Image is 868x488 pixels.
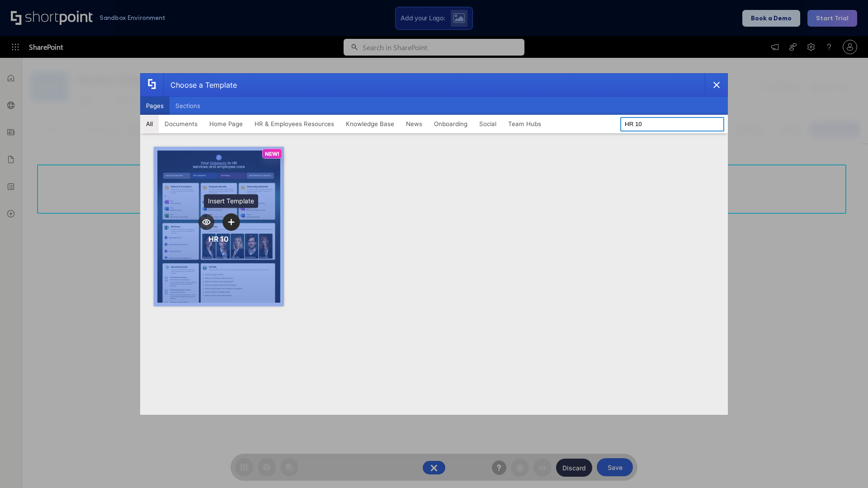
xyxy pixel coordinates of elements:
button: Home Page [203,115,249,133]
input: Search [620,117,724,131]
button: Knowledge Base [340,115,400,133]
iframe: Chat Widget [823,445,868,488]
p: NEW! [265,150,279,157]
button: Pages [140,97,170,115]
div: HR 10 [208,235,229,244]
button: News [400,115,428,133]
button: Onboarding [428,115,473,133]
button: Team Hubs [502,115,547,133]
button: HR & Employees Resources [249,115,340,133]
div: Choose a Template [163,74,237,96]
button: Social [473,115,502,133]
div: template selector [140,73,728,415]
button: Sections [170,97,206,115]
button: All [140,115,159,133]
button: Documents [159,115,203,133]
